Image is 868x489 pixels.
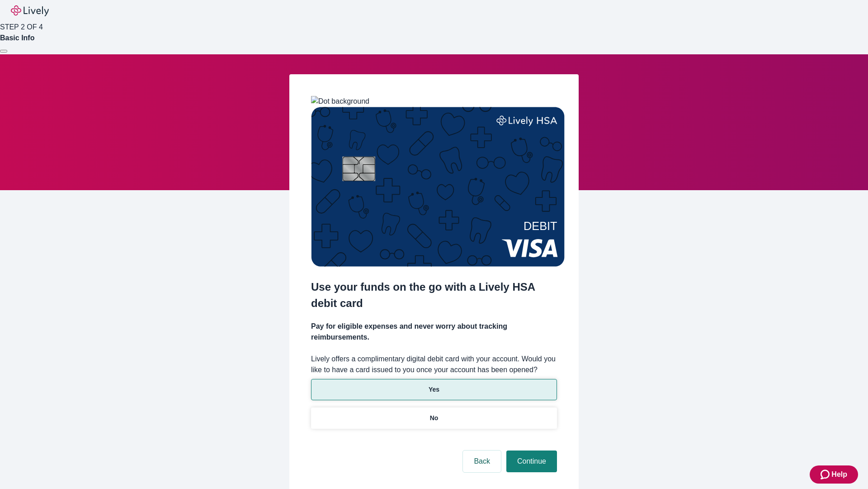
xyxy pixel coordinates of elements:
[311,321,557,343] h4: Pay for eligible expenses and never worry about tracking reimbursements.
[311,354,557,375] label: Lively offers a complimentary digital debit card with your account. Would you like to have a card...
[11,5,49,16] img: Lively
[311,279,557,312] h2: Use your funds on the go with a Lively HSA debit card
[311,107,565,267] img: Debit card
[430,413,439,423] p: No
[821,469,831,480] svg: Zendesk support icon
[506,451,557,472] button: Continue
[311,379,557,400] button: Yes
[311,407,557,429] button: No
[463,451,501,472] button: Back
[429,385,439,394] p: Yes
[311,96,369,107] img: Dot background
[831,469,847,480] span: Help
[810,465,858,484] button: Zendesk support iconHelp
